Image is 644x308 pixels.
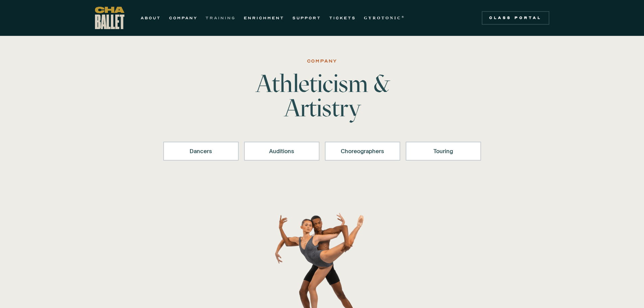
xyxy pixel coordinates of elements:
[364,14,405,22] a: GYROTONIC®
[244,142,319,161] a: Auditions
[325,142,400,161] a: Choreographers
[402,15,405,19] sup: ®
[307,57,337,65] div: Company
[334,147,391,155] div: Choreographers
[329,14,356,22] a: TICKETS
[414,147,472,155] div: Touring
[172,147,230,155] div: Dancers
[486,15,545,21] div: Class Portal
[406,142,481,161] a: Touring
[244,14,284,22] a: ENRICHMENT
[141,14,161,22] a: ABOUT
[206,14,236,22] a: TRAINING
[169,14,197,22] a: COMPANY
[253,147,311,155] div: Auditions
[163,142,239,161] a: Dancers
[364,16,402,20] strong: GYROTONIC
[217,71,428,120] h1: Athleticism & Artistry
[95,7,124,29] a: home
[292,14,321,22] a: SUPPORT
[482,11,549,25] a: Class Portal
